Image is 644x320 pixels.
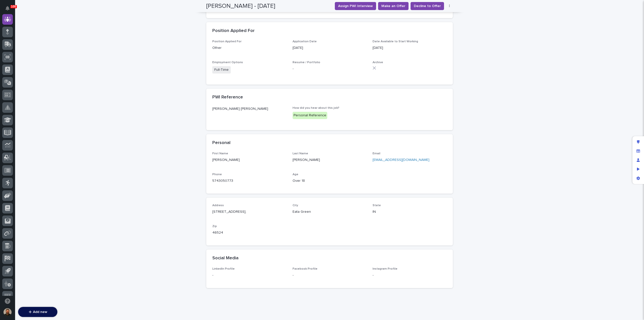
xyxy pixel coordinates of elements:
div: Edit layout [634,137,643,147]
h2: PWI Reference [212,95,243,100]
div: We're available if you need us! [17,61,64,65]
span: Date Available to Start Working [373,40,418,43]
h2: [PERSON_NAME] - [DATE] [206,3,275,10]
h2: Position Applied For [212,28,255,34]
button: Notifications [2,3,13,14]
span: Decline to Offer [414,4,441,9]
img: Stacker [5,5,15,15]
span: Pylon [50,93,61,97]
span: Last Name [293,152,308,155]
p: [DATE] [373,45,447,51]
p: - [373,273,447,278]
p: Over 18 [293,178,367,184]
p: - [293,273,367,278]
span: Help Docs [10,81,27,86]
p: [PERSON_NAME] [293,157,367,163]
a: 5743050773 [212,179,233,183]
span: Resume / Portfolio [293,61,320,64]
div: 📖 [5,81,9,85]
p: 46524 [212,230,287,235]
button: users-avatar [2,307,13,317]
button: Assign PWI Interview [335,2,376,10]
a: [EMAIL_ADDRESS][DOMAIN_NAME] [373,158,429,162]
span: Make an Offer [381,4,405,9]
span: LinkedIn Profile [212,267,235,270]
span: Facebook Profile [293,267,317,270]
span: Email [373,152,380,155]
p: - [293,66,367,72]
div: Personal Reference [293,112,327,119]
span: Address [212,204,224,207]
div: 🔗 [31,81,35,85]
div: Manage users [634,156,643,165]
span: Onboarding Call [36,81,64,86]
span: First Name [212,152,228,155]
p: [STREET_ADDRESS], [212,209,287,215]
span: Instagram Profile [373,267,397,270]
span: State [373,204,381,207]
p: IN [373,209,447,215]
button: Add new [18,307,57,317]
span: Application Date [293,40,317,43]
div: Start new chat [17,56,83,61]
span: Full-Time [212,66,231,74]
a: 🔗Onboarding Call [29,79,66,88]
p: Eata Green [293,209,367,215]
span: Archive [373,61,383,64]
span: Position Applied For [212,40,242,43]
span: Phone [212,173,222,176]
h2: Personal [212,140,230,146]
p: [PERSON_NAME] [PERSON_NAME] [212,106,287,112]
h2: Social Media [212,256,238,261]
div: Preview as [634,165,643,174]
span: Zip [212,225,217,228]
button: Open support chat [2,296,13,306]
span: City [293,204,298,207]
span: Employment Options [212,61,243,64]
a: 📖Help Docs [3,79,29,88]
p: How can we help? [5,28,92,36]
a: Powered byPylon [35,93,61,97]
button: Decline to Offer [411,2,444,10]
p: - [212,273,287,278]
div: App settings [634,174,643,183]
p: 100 [11,5,16,8]
button: Start new chat [86,57,92,63]
p: [DATE] [293,45,367,51]
button: Make an Offer [378,2,409,10]
div: Manage fields and data [634,147,643,156]
p: [PERSON_NAME] [212,157,287,163]
img: 1736555164131-43832dd5-751b-4058-ba23-39d91318e5a0 [5,56,14,65]
p: Other [212,45,287,51]
div: Notifications100 [6,6,13,14]
p: Welcome 👋 [5,20,92,28]
span: Assign PWI Interview [338,4,373,9]
span: Age [293,173,298,176]
span: How did you hear about this job? [293,106,339,110]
